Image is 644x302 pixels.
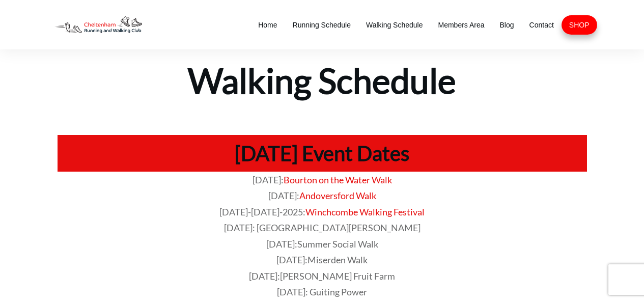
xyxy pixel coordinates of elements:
span: Summer Social Walk [297,238,378,250]
span: [PERSON_NAME] Fruit Farm [280,270,395,282]
span: [DATE]: [GEOGRAPHIC_DATA][PERSON_NAME] [224,222,421,233]
a: Contact [529,18,554,32]
img: Decathlon [47,10,150,39]
span: [DATE]: [276,254,368,265]
span: [DATE]: [249,270,395,282]
a: Members Area [438,18,484,32]
a: Home [258,18,277,32]
h1: Walking Schedule [48,50,597,103]
a: Blog [500,18,514,32]
a: Running Schedule [293,18,351,32]
h1: [DATE] Event Dates [63,140,582,167]
span: [DATE]: [253,174,284,185]
span: Miserden Walk [307,254,368,265]
span: [DATE]: Guiting Power [277,286,367,297]
span: [DATE]-[DATE]-2025: [219,206,305,217]
a: Andoversford Walk [299,190,376,201]
a: SHOP [569,18,590,32]
span: [DATE]: [266,238,378,250]
span: [DATE]: [268,190,299,201]
a: Winchcombe Walking Festival [305,206,425,217]
a: Bourton on the Water Walk [284,174,392,185]
a: Walking Schedule [366,18,423,32]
